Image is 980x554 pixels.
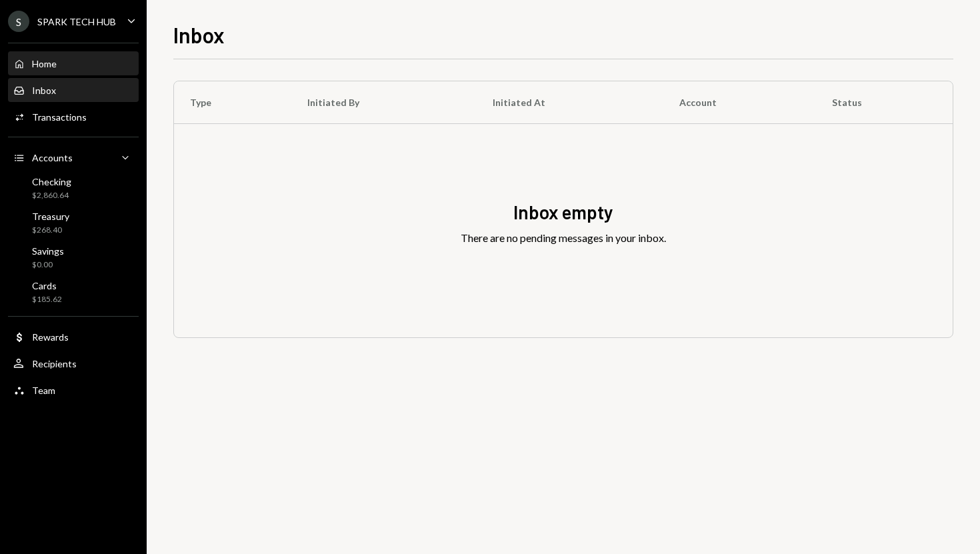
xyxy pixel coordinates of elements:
a: Accounts [8,145,139,169]
a: Rewards [8,325,139,349]
a: Treasury$268.40 [8,207,139,239]
a: Checking$2,860.64 [8,172,139,204]
div: Inbox empty [513,199,613,225]
div: Savings [32,245,64,257]
th: Initiated At [477,81,663,124]
th: Type [174,81,291,124]
th: Status [816,81,953,124]
div: Accounts [32,152,73,163]
div: $185.62 [32,294,62,305]
div: S [8,11,29,32]
div: SPARK TECH HUB [37,16,116,27]
th: Account [663,81,816,124]
div: Inbox [32,85,56,96]
div: Transactions [32,111,87,123]
th: Initiated By [291,81,477,124]
h1: Inbox [173,21,225,48]
div: There are no pending messages in your inbox. [461,230,666,246]
div: $268.40 [32,225,69,236]
a: Cards$185.62 [8,276,139,308]
a: Home [8,51,139,75]
a: Team [8,378,139,402]
div: Home [32,58,57,69]
a: Inbox [8,78,139,102]
a: Transactions [8,105,139,129]
div: $2,860.64 [32,190,71,201]
a: Recipients [8,351,139,375]
a: Savings$0.00 [8,241,139,273]
div: Checking [32,176,71,187]
div: $0.00 [32,259,64,271]
div: Rewards [32,331,69,343]
div: Treasury [32,211,69,222]
div: Cards [32,280,62,291]
div: Team [32,385,55,396]
div: Recipients [32,358,77,369]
